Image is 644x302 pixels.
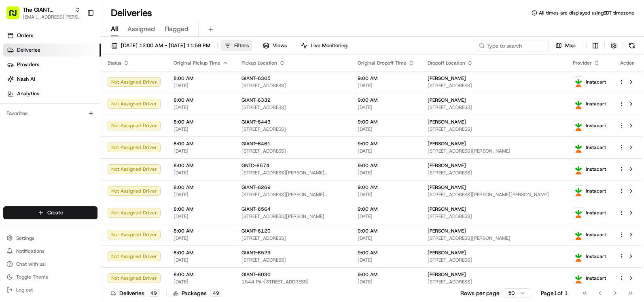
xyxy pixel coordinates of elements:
button: The GIANT Company [23,6,72,14]
div: Page 1 of 1 [541,289,568,297]
span: [DATE] 12:00 AM - [DATE] 11:59 PM [121,42,210,49]
div: Favorites [3,107,97,120]
span: [STREET_ADDRESS][PERSON_NAME][PERSON_NAME] [241,170,345,176]
span: [DATE] [174,279,229,285]
span: [STREET_ADDRESS] [241,104,345,111]
span: GIANT-6443 [241,119,271,125]
span: 8:00 AM [174,184,229,191]
span: 8:00 AM [174,75,229,82]
span: Toggle Theme [16,274,49,280]
span: 9:00 AM [358,75,415,82]
span: [DATE] [174,170,229,176]
span: Views [273,42,287,49]
span: [DATE] [174,191,229,198]
span: [STREET_ADDRESS] [428,126,560,132]
span: [STREET_ADDRESS] [428,257,560,263]
span: Create [47,209,63,216]
span: Nash AI [17,75,35,83]
span: GNTC-6574 [241,162,269,169]
span: Orders [17,32,33,39]
span: [DATE] [358,148,415,154]
span: Filters [234,42,249,49]
span: [DATE] [174,126,229,132]
span: [PERSON_NAME] [428,119,466,125]
span: [STREET_ADDRESS] [241,257,345,263]
span: Live Monitoring [311,42,347,49]
img: profile_instacart_ahold_partner.png [573,99,584,109]
span: [DATE] [174,213,229,220]
span: [PERSON_NAME] [428,184,466,191]
span: Instacart [586,210,606,216]
span: [STREET_ADDRESS][PERSON_NAME][PERSON_NAME] [241,191,345,198]
span: GIANT-6332 [241,97,271,103]
div: Packages [173,289,222,297]
span: Pickup Location [241,60,277,66]
span: [DATE] [358,104,415,111]
span: 9:00 AM [358,97,415,103]
span: [STREET_ADDRESS][PERSON_NAME] [241,213,345,220]
span: Instacart [586,188,606,194]
span: 9:00 AM [358,119,415,125]
span: [DATE] [174,82,229,89]
span: Knowledge Base [16,117,62,125]
span: Instacart [586,253,606,260]
img: profile_instacart_ahold_partner.png [573,164,584,174]
span: [STREET_ADDRESS] [428,170,560,176]
span: Instacart [586,101,606,107]
span: 8:00 AM [174,228,229,234]
span: API Documentation [76,117,130,125]
div: We're available if you need us! [28,85,102,92]
span: GIANT-6461 [241,141,271,147]
p: Welcome 👋 [8,32,147,45]
img: 1736555255976-a54dd68f-1ca7-489b-9aae-adbdc363a1c4 [8,77,23,92]
span: Instacart [586,79,606,85]
button: Refresh [626,40,638,51]
span: [PERSON_NAME] [428,75,466,82]
div: Action [619,60,636,66]
span: [DATE] [358,235,415,241]
span: 9:00 AM [358,228,415,234]
span: Settings [16,235,34,241]
div: 49 [148,289,160,297]
a: Providers [3,58,101,71]
span: GIANT-6305 [241,75,271,82]
span: Original Dropoff Time [358,60,407,66]
span: [DATE] [174,148,229,154]
span: [DATE] [174,104,229,111]
button: Settings [3,233,97,244]
a: Orders [3,29,101,42]
button: [DATE] 12:00 AM - [DATE] 11:59 PM [108,40,214,51]
span: 8:00 AM [174,119,229,125]
a: Powered byPylon [57,136,98,143]
a: Analytics [3,87,101,100]
span: [STREET_ADDRESS] [428,279,560,285]
span: Original Pickup Time [174,60,220,66]
input: Type to search [476,40,549,51]
span: [STREET_ADDRESS][PERSON_NAME] [428,235,560,241]
button: The GIANT Company[EMAIL_ADDRESS][PERSON_NAME][DOMAIN_NAME] [3,3,84,23]
button: Filters [221,40,252,51]
span: GIANT-6564 [241,206,271,212]
span: [DATE] [358,82,415,89]
span: [DATE] [174,257,229,263]
span: [DATE] [358,213,415,220]
img: profile_instacart_ahold_partner.png [573,77,584,87]
span: GIANT-6269 [241,184,271,191]
span: 9:00 AM [358,184,415,191]
span: [PERSON_NAME] [428,228,466,234]
h1: Deliveries [111,6,152,19]
span: [STREET_ADDRESS] [428,82,560,89]
span: Analytics [17,90,39,97]
span: Map [565,42,576,49]
span: 8:00 AM [174,162,229,169]
span: Chat with us! [16,261,46,267]
span: Instacart [586,231,606,238]
span: [PERSON_NAME] [428,271,466,278]
span: [STREET_ADDRESS] [428,104,560,111]
img: profile_instacart_ahold_partner.png [573,186,584,196]
a: 💻API Documentation [65,114,133,128]
div: 49 [210,289,222,297]
span: 8:00 AM [174,206,229,212]
div: 💻 [68,118,75,124]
